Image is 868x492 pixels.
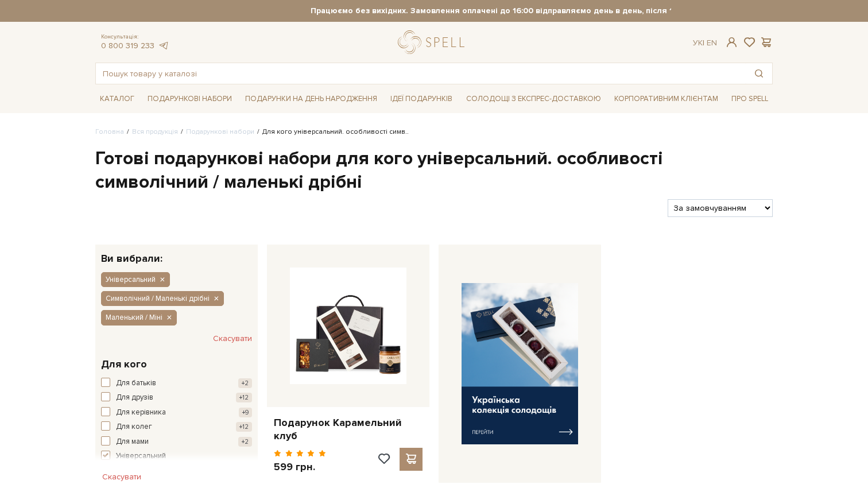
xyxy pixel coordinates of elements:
p: 599 грн. [274,460,326,474]
a: Солодощі з експрес-доставкою [462,89,606,109]
button: Універсальний [101,451,252,462]
span: Для мами [116,436,149,448]
span: Символічний / Маленькі дрібні [106,293,210,304]
input: Пошук товару у каталозі [96,63,746,84]
a: Головна [95,127,124,136]
li: Для кого універсальний. особливості симв.. [254,127,409,137]
span: Для колег [116,421,152,433]
span: Для друзів [116,392,153,404]
button: Для батьків +2 [101,378,252,389]
img: banner [462,283,578,444]
button: Символічний / Маленькі дрібні [101,291,224,306]
a: En [707,38,717,48]
span: +12 [236,393,252,402]
a: logo [398,30,470,54]
span: Про Spell [727,90,773,108]
button: Для друзів +12 [101,392,252,404]
span: Каталог [95,90,139,108]
span: Подарунки на День народження [241,90,382,108]
span: +2 [238,378,252,388]
button: Для колег +12 [101,421,252,433]
span: +9 [239,408,252,417]
span: Для кого [101,357,147,372]
span: Ідеї подарунків [386,90,457,108]
button: Універсальний [101,272,170,287]
button: Скасувати [95,468,148,486]
span: Для керівника [116,407,166,419]
span: +12 [236,422,252,432]
div: Ук [693,38,717,48]
span: Універсальний [106,274,156,285]
span: Маленький / Міні [106,312,162,323]
span: Консультація: [101,33,169,41]
a: 0 800 319 233 [101,41,154,51]
button: Скасувати [213,330,252,348]
span: Універсальний [116,451,166,462]
a: Вся продукція [132,127,178,136]
div: Ви вибрали: [95,245,258,264]
button: Маленький / Міні [101,310,177,325]
a: telegram [157,41,169,51]
span: Подарункові набори [143,90,237,108]
button: Пошук товару у каталозі [746,63,772,84]
a: Корпоративним клієнтам [610,89,723,109]
a: Подарунок Карамельний клуб [274,416,423,443]
h1: Готові подарункові набори для кого універсальний. особливості символічний / маленькі дрібні [95,147,773,195]
button: Для керівника +9 [101,407,252,419]
span: +2 [238,437,252,447]
span: | [703,38,704,48]
a: Подарункові набори [186,127,254,136]
span: Для батьків [116,378,156,389]
button: Для мами +2 [101,436,252,448]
